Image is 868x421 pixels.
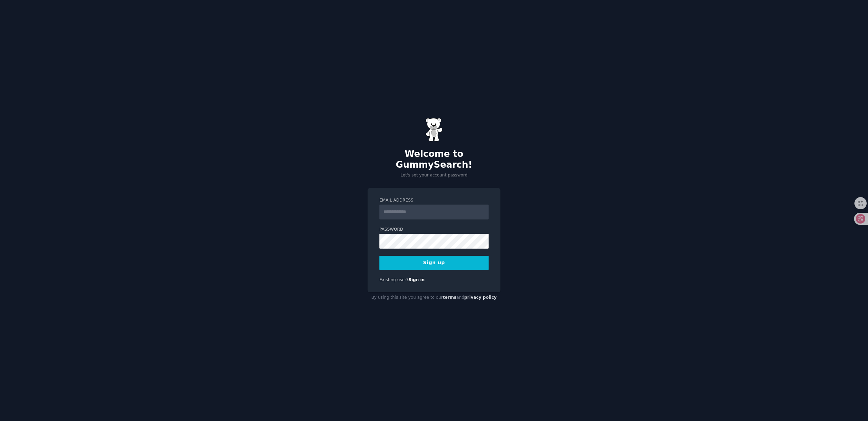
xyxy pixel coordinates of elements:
[379,277,409,282] span: Existing user?
[409,277,425,282] a: Sign in
[379,197,489,204] label: Email Address
[443,295,456,300] a: terms
[368,149,500,170] h2: Welcome to GummySearch!
[368,292,500,303] div: By using this site you agree to our and
[379,227,489,233] label: Password
[368,172,500,178] p: Let's set your account password
[426,118,442,142] img: Gummy Bear
[464,295,497,300] a: privacy policy
[379,256,489,270] button: Sign up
